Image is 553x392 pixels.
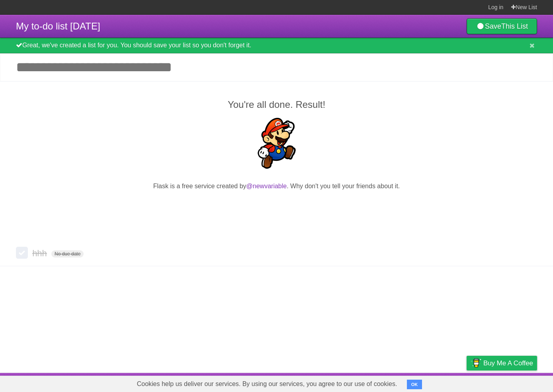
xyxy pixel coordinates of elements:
a: Buy me a coffee [467,356,537,371]
a: Suggest a feature [487,375,537,390]
span: Buy me a coffee [483,356,533,370]
label: Done [16,247,28,259]
button: OK [407,380,422,389]
span: hhh [32,248,49,258]
p: Flask is a free service created by . Why don't you tell your friends about it. [16,181,537,191]
span: Cookies help us deliver our services. By using our services, you agree to our use of cookies. [129,376,405,392]
img: Buy me a coffee [471,356,481,370]
a: Terms [429,375,447,390]
iframe: X Post Button [262,201,291,212]
a: Privacy [456,375,477,390]
h2: You're all done. Result! [16,98,537,112]
a: About [361,375,377,390]
span: No due date [51,250,84,257]
a: SaveThis List [467,18,537,34]
span: My to-do list [DATE] [16,21,100,31]
img: Super Mario [251,118,302,169]
a: @newvariable [246,183,287,189]
b: This List [501,22,528,30]
a: Developers [387,375,419,390]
